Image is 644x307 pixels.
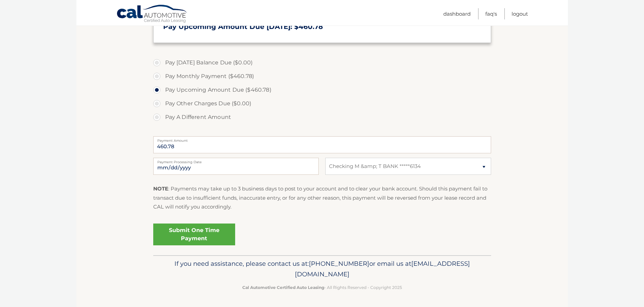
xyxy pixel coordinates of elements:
[153,224,235,245] a: Submit One Time Payment
[153,136,491,142] label: Payment Amount
[443,8,471,19] a: Dashboard
[153,184,491,211] p: : Payments may take up to 3 business days to post to your account and to clear your bank account....
[116,4,188,24] a: Cal Automotive
[153,158,319,163] label: Payment Processing Date
[153,70,491,83] label: Pay Monthly Payment ($460.78)
[153,158,319,175] input: Payment Date
[309,260,369,267] span: [PHONE_NUMBER]
[158,258,487,280] p: If you need assistance, please contact us at: or email us at
[512,8,528,19] a: Logout
[153,97,491,110] label: Pay Other Charges Due ($0.00)
[158,284,487,291] p: - All Rights Reserved - Copyright 2025
[153,56,491,70] label: Pay [DATE] Balance Due ($0.00)
[153,110,491,124] label: Pay A Different Amount
[153,83,491,97] label: Pay Upcoming Amount Due ($460.78)
[485,8,497,19] a: FAQ's
[163,22,481,31] h3: Pay Upcoming Amount Due [DATE]: $460.78
[153,136,491,153] input: Payment Amount
[242,285,324,290] strong: Cal Automotive Certified Auto Leasing
[153,185,168,192] strong: NOTE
